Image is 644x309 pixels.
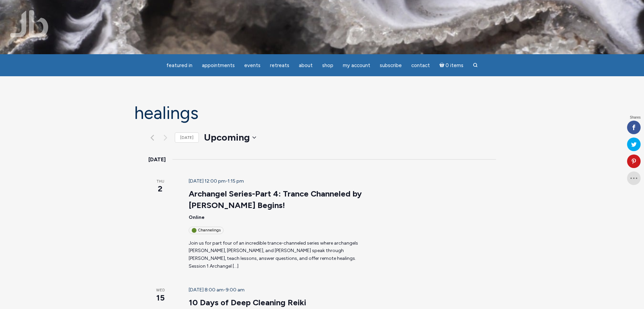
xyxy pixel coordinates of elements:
[240,59,265,72] a: Events
[343,62,370,68] span: My Account
[411,62,430,68] span: Contact
[175,132,199,143] a: [DATE]
[380,62,402,68] span: Subscribe
[148,133,157,142] a: Previous Events
[198,59,239,72] a: Appointments
[148,288,172,293] span: Wed
[148,183,172,194] span: 2
[189,178,226,184] span: [DATE] 12:00 pm
[162,59,196,72] a: featured in
[148,179,172,185] span: Thu
[189,214,205,220] span: Online
[299,62,313,68] span: About
[435,58,468,72] a: Cart0 items
[339,59,374,72] a: My Account
[189,227,224,234] div: Channelings
[266,59,293,72] a: Retreats
[204,131,250,144] span: Upcoming
[148,292,172,304] span: 15
[162,133,170,142] button: Next Events
[189,189,362,210] a: Archangel Series-Part 4: Trance Channeled by [PERSON_NAME] Begins!
[189,297,306,308] a: 10 Days of Deep Cleaning Reiki
[134,103,510,123] h1: Healings
[318,59,337,72] a: Shop
[202,62,235,68] span: Appointments
[226,287,245,293] span: 9:00 am
[630,116,641,119] span: Shares
[10,10,48,37] img: Jamie Butler. The Everyday Medium
[204,131,256,144] button: Upcoming
[295,59,317,72] a: About
[270,62,289,68] span: Retreats
[189,287,245,293] time: -
[166,62,192,68] span: featured in
[445,63,463,68] span: 0 items
[148,155,166,164] time: [DATE]
[407,59,434,72] a: Contact
[439,62,446,68] i: Cart
[376,59,406,72] a: Subscribe
[189,240,365,270] p: Join us for part four of an incredible trance-channeled series where archangels [PERSON_NAME], [P...
[189,178,244,184] time: -
[244,62,261,68] span: Events
[322,62,333,68] span: Shop
[189,287,224,293] span: [DATE] 8:00 am
[228,178,244,184] span: 1:15 pm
